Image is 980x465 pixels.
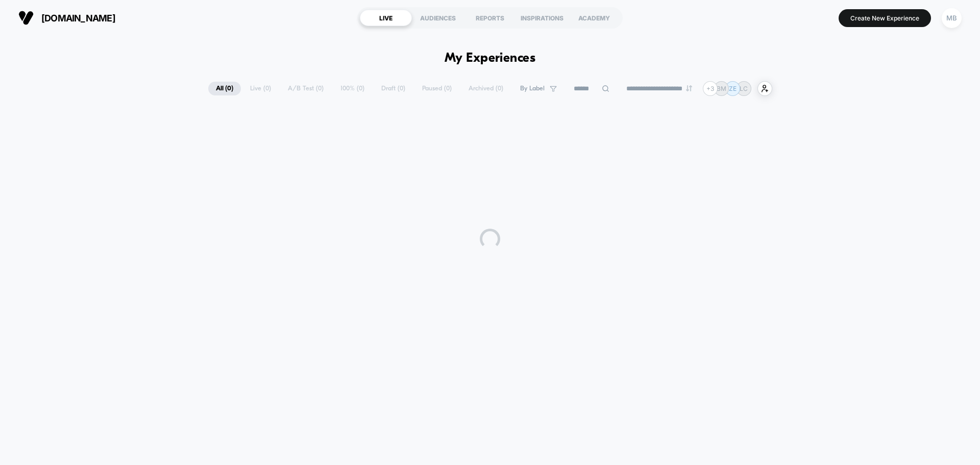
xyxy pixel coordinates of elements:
div: LIVE [360,10,412,26]
p: BM [717,85,726,92]
div: MB [942,8,962,28]
button: MB [939,8,965,29]
p: LC [740,85,748,92]
button: [DOMAIN_NAME] [15,10,118,26]
p: ZE [729,85,737,92]
div: REPORTS [464,10,516,26]
span: By Label [520,85,545,92]
div: + 3 [703,81,718,96]
span: [DOMAIN_NAME] [41,13,115,23]
div: ACADEMY [568,10,620,26]
span: All ( 0 ) [208,82,241,95]
img: end [686,85,692,91]
img: Visually logo [18,10,34,26]
h1: My Experiences [445,51,536,66]
div: INSPIRATIONS [516,10,568,26]
button: Create New Experience [839,9,931,27]
div: AUDIENCES [412,10,464,26]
